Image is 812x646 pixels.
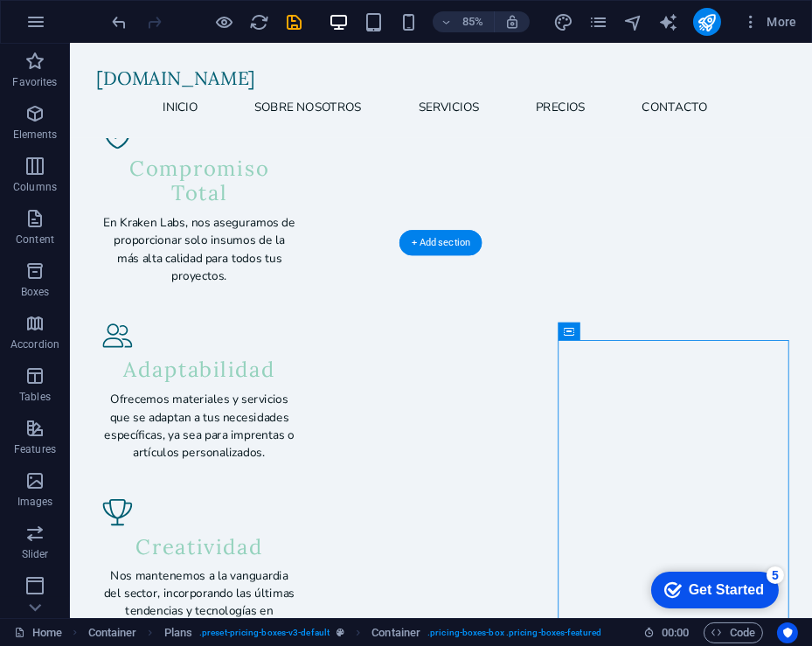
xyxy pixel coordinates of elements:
span: Click to select. Double-click to edit [164,622,192,643]
button: More [735,8,804,36]
span: Code [711,622,755,643]
button: publish [693,8,721,36]
p: Columns [13,180,57,194]
div: Get Started [47,19,122,35]
span: : [674,626,677,639]
p: Tables [19,390,51,404]
p: Features [14,442,56,456]
span: Click to select. Double-click to edit [371,622,420,643]
button: reload [249,11,270,32]
button: 85% [433,11,495,32]
p: Images [17,495,53,509]
p: Slider [22,547,49,561]
div: 5 [125,3,142,21]
button: save [284,11,305,32]
p: Content [16,233,54,247]
i: Pages (Ctrl+Alt+S) [588,12,608,32]
div: + Add section [399,230,482,255]
i: Design (Ctrl+Alt+Y) [553,12,573,32]
h6: 85% [459,11,487,32]
p: Accordion [10,337,59,351]
p: Elements [13,128,58,142]
i: This element is a customizable preset [337,628,344,637]
span: . preset-pricing-boxes-v3-default [199,622,330,643]
div: Get Started 5 items remaining, 0% complete [10,9,137,45]
button: pages [588,11,609,32]
span: 00 00 [662,622,689,643]
span: More [742,13,797,31]
span: . pricing-boxes-box .pricing-boxes-featured [427,622,601,643]
button: design [553,11,574,32]
p: Favorites [12,75,57,89]
span: Click to select. Double-click to edit [88,622,137,643]
a: Click to cancel selection. Double-click to open Pages [14,622,62,643]
button: undo [109,11,130,32]
h6: Session time [643,622,690,643]
button: text_generator [658,11,679,32]
button: navigator [623,11,644,32]
nav: breadcrumb [88,622,601,643]
button: Usercentrics [777,622,798,643]
p: Boxes [21,285,50,299]
i: On resize automatically adjust zoom level to fit chosen device. [504,14,520,30]
button: Click here to leave preview mode and continue editing [214,11,235,32]
button: Code [704,622,763,643]
i: Undo: Duplicate elements (Ctrl+Z) [110,12,130,32]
